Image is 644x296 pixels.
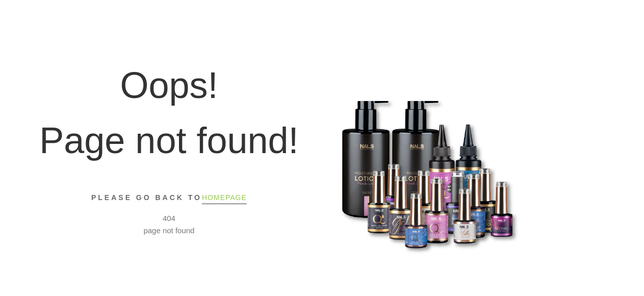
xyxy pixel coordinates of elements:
[143,225,194,237] span: page not found
[163,212,175,225] span: 404
[202,191,247,204] a: homepage
[120,60,218,111] h1: Oops!
[91,191,247,204] p: PLEASE GO BACK TO
[39,115,298,166] h1: Page not found!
